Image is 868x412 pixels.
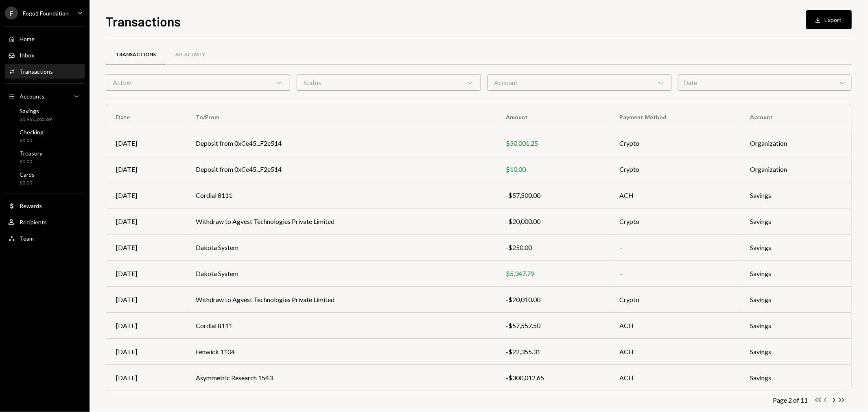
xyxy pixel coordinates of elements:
[5,48,85,62] a: Inbox
[116,373,176,383] div: [DATE]
[20,52,34,59] div: Inbox
[740,339,851,365] td: Savings
[806,10,852,29] button: Export
[20,150,42,157] div: Treasury
[23,10,69,17] div: Fogo1 Foundation
[773,396,808,404] div: Page 2 of 11
[610,234,741,261] td: –
[610,156,741,182] td: Crypto
[740,182,851,208] td: Savings
[116,217,176,226] div: [DATE]
[186,104,496,130] th: To/From
[5,31,85,46] a: Home
[186,156,496,182] td: Deposit from 0xCe45...F2e514
[506,269,600,278] div: $5,347.79
[506,164,600,174] div: $10.00
[20,35,35,42] div: Home
[116,138,176,148] div: [DATE]
[20,202,42,209] div: Rewards
[506,321,600,331] div: -$57,557.50
[496,104,610,130] th: Amount
[610,313,741,339] td: ACH
[186,182,496,208] td: Cordial 8111
[506,347,600,357] div: -$22,355.31
[20,158,42,165] div: $0.00
[610,182,741,208] td: ACH
[5,126,85,146] a: Checking$0.00
[506,373,600,383] div: -$300,012.65
[186,339,496,365] td: Fenwick 1104
[5,105,85,125] a: Savings$1,961,265.69
[20,219,47,226] div: Recipients
[106,13,181,29] h1: Transactions
[740,313,851,339] td: Savings
[506,217,600,226] div: -$20,000.00
[610,365,741,391] td: ACH
[20,68,53,75] div: Transactions
[740,208,851,234] td: Savings
[186,365,496,391] td: Asymmetric Research 1543
[740,287,851,313] td: Savings
[116,269,176,278] div: [DATE]
[20,137,44,144] div: $0.00
[20,93,44,100] div: Accounts
[186,313,496,339] td: Cordial 8111
[186,287,496,313] td: Withdraw to Agvest Technologies Private Limited
[506,191,600,200] div: -$57,500.00
[610,261,741,287] td: –
[186,208,496,234] td: Withdraw to Agvest Technologies Private Limited
[740,261,851,287] td: Savings
[5,89,85,103] a: Accounts
[5,215,85,229] a: Recipients
[610,104,741,130] th: Payment Method
[5,169,85,188] a: Cards$0.00
[506,138,600,148] div: $50,001.25
[20,235,34,242] div: Team
[106,44,166,65] a: Transactions
[740,130,851,156] td: Organization
[116,164,176,174] div: [DATE]
[116,243,176,252] div: [DATE]
[740,234,851,261] td: Savings
[297,75,481,91] div: Status
[116,347,176,357] div: [DATE]
[106,75,290,91] div: Action
[740,104,851,130] th: Account
[175,51,205,58] div: All Activity
[5,198,85,213] a: Rewards
[5,7,18,20] div: F
[116,321,176,331] div: [DATE]
[5,147,85,167] a: Treasury$0.00
[186,130,496,156] td: Deposit from 0xCe45...F2e514
[5,231,85,245] a: Team
[186,234,496,261] td: Dakota System
[166,44,215,65] a: All Activity
[506,295,600,305] div: -$20,010.00
[610,287,741,313] td: Crypto
[5,64,85,79] a: Transactions
[610,339,741,365] td: ACH
[488,75,672,91] div: Account
[740,156,851,182] td: Organization
[678,75,852,91] div: Date
[20,171,35,178] div: Cards
[740,365,851,391] td: Savings
[610,208,741,234] td: Crypto
[116,295,176,305] div: [DATE]
[106,104,186,130] th: Date
[116,51,156,58] div: Transactions
[506,243,600,252] div: -$250.00
[610,130,741,156] td: Crypto
[20,116,52,123] div: $1,961,265.69
[20,107,52,114] div: Savings
[116,191,176,200] div: [DATE]
[20,180,35,186] div: $0.00
[20,129,44,136] div: Checking
[186,261,496,287] td: Dakota System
